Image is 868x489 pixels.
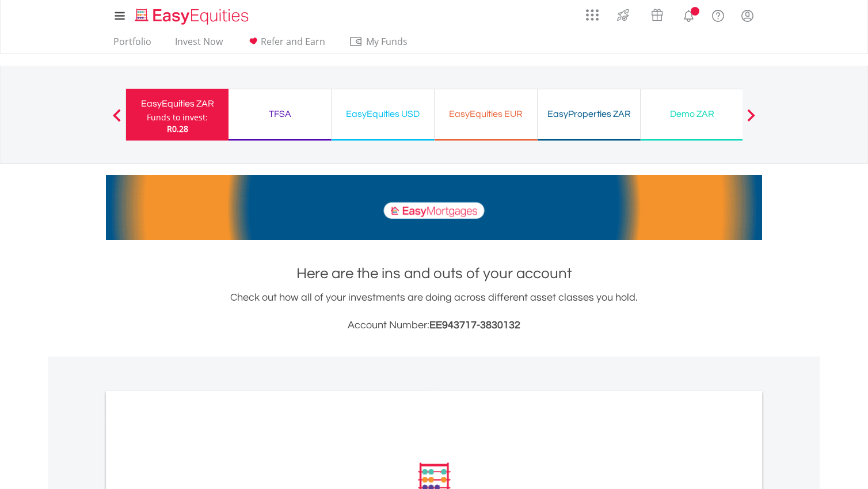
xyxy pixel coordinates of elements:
[170,36,227,54] a: Invest Now
[545,106,633,122] div: EasyProperties ZAR
[703,3,733,26] a: FAQ's and Support
[578,3,606,21] a: AppsGrid
[441,106,530,122] div: EasyEquities EUR
[740,115,763,126] button: Next
[349,34,424,49] span: My Funds
[648,6,667,24] img: vouchers-v2.svg
[133,96,222,112] div: EasyEquities ZAR
[167,123,188,134] span: R0.28
[105,115,128,126] button: Previous
[586,9,599,21] img: grid-menu-icon.svg
[338,106,427,122] div: EasyEquities USD
[674,3,703,26] a: Notifications
[106,317,762,333] h3: Account Number:
[242,36,330,54] a: Refer and Earn
[109,36,156,54] a: Portfolio
[640,3,674,24] a: Vouchers
[648,106,736,122] div: Demo ZAR
[614,6,633,24] img: thrive-v2.svg
[733,3,762,28] a: My Profile
[133,7,253,26] img: EasyEquities_Logo.png
[106,263,762,284] h1: Here are the ins and outs of your account
[106,175,762,240] img: EasyMortage Promotion Banner
[261,35,325,48] span: Refer and Earn
[131,3,253,26] a: Home page
[106,290,762,333] div: Check out how all of your investments are doing across different asset classes you hold.
[429,320,520,331] span: EE943717-3830132
[147,112,208,123] div: Funds to invest:
[235,106,324,122] div: TFSA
